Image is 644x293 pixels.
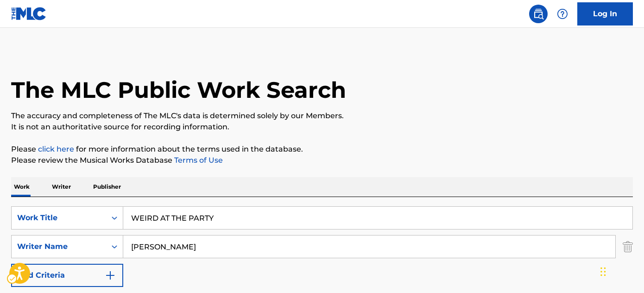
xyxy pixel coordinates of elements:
img: MLC Logo [11,7,47,20]
img: help [557,8,568,19]
a: Terms of Use [172,156,223,165]
img: 9d2ae6d4665cec9f34b9.svg [105,270,116,281]
p: Please for more information about the terms used in the database. [11,144,633,155]
a: click here [38,145,74,153]
iframe: Hubspot Iframe [598,248,644,293]
button: Add Criteria [11,264,123,287]
h1: The MLC Public Work Search [11,76,346,104]
input: Search... [123,207,632,229]
div: Drag [600,258,606,286]
p: It is not an authoritative source for recording information. [11,121,633,133]
div: Chat Widget [598,248,644,293]
p: Work [11,177,32,197]
p: The accuracy and completeness of The MLC's data is determined solely by our Members. [11,110,633,121]
div: Writer Name [17,241,101,252]
img: search [533,8,544,19]
input: Search... [123,236,615,258]
p: Please review the Musical Works Database [11,155,633,166]
p: Writer [49,177,74,197]
div: Work Title [17,212,101,223]
img: Delete Criterion [623,235,633,258]
div: On [106,207,123,229]
a: Log In [577,2,633,25]
p: Publisher [90,177,124,197]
